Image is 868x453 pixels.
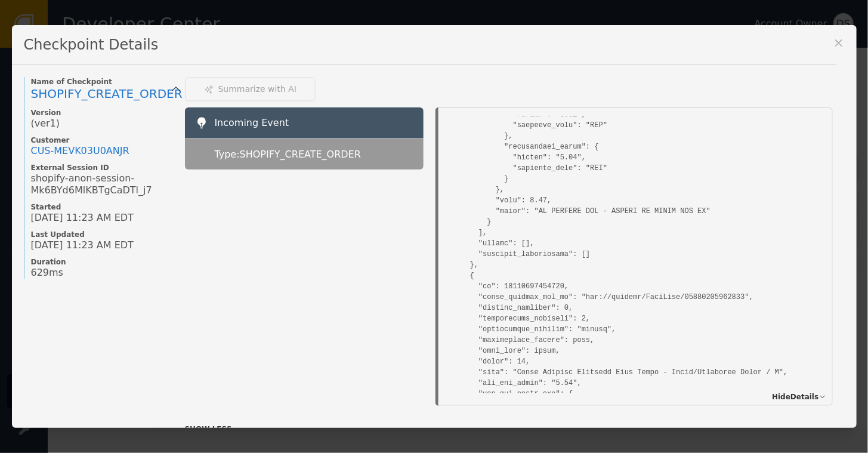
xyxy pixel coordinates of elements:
[31,145,129,157] a: CUS-MEVK03U0ANJR
[31,239,134,251] span: [DATE] 11:23 AM EDT
[215,117,289,128] span: Incoming Event
[31,163,173,172] span: External Session ID
[31,230,173,239] span: Last Updated
[31,145,129,157] div: CUS- MEVK03U0ANJR
[31,202,173,212] span: Started
[215,147,362,162] span: Type: SHOPIFY_CREATE_ORDER
[31,257,173,267] span: Duration
[31,212,134,224] span: [DATE] 11:23 AM EDT
[31,77,173,87] span: Name of Checkpoint
[772,392,818,402] span: Hide Details
[31,87,183,101] span: SHOPIFY_CREATE_ORDER
[12,25,836,65] div: Checkpoint Details
[185,424,232,434] span: SHOW LESS
[31,87,173,102] a: SHOPIFY_CREATE_ORDER
[31,267,63,279] span: 629ms
[31,135,173,145] span: Customer
[31,172,173,196] span: shopify-anon-session-Mk6BYd6MlKBTgCaDTl_j7
[31,118,60,130] span: (ver 1 )
[31,108,173,118] span: Version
